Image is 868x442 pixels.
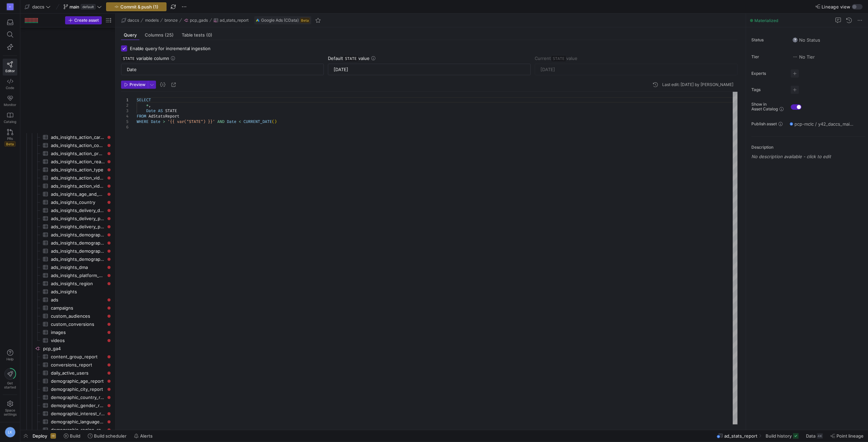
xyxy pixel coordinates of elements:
button: Build [61,430,83,442]
a: ads_insights_delivery_device​​​​​​​​​ [23,206,113,214]
span: Commit & push (1) [120,4,158,9]
a: ads_insights_dma​​​​​​​​​ [23,263,113,271]
a: PRsBeta [3,126,17,149]
button: No tierNo Tier [791,52,816,61]
div: Press SPACE to select this row. [23,263,113,271]
a: custom_audiences​​​​​​​​​ [23,312,113,320]
span: AS [158,108,163,113]
div: Press SPACE to select this row. [23,320,113,328]
span: videos​​​​​​​​​ [51,337,105,344]
span: ad_stats_report [220,18,249,23]
span: daccs [127,18,139,23]
div: Press SPACE to select this row. [23,361,113,369]
span: Status [751,38,785,42]
span: variable column [121,56,169,61]
div: Press SPACE to select this row. [23,231,113,239]
span: ads_insights_demographics_gender​​​​​​​​​ [51,255,105,263]
span: Beta [300,18,310,23]
span: Enable query for incremental ingestion [130,46,211,51]
a: ads_insights_action_video_type​​​​​​​​​ [23,182,113,190]
div: D [7,3,14,10]
span: Build scheduler [94,433,126,439]
span: default [81,4,96,9]
a: demographic_region_report​​​​​​​​​ [23,426,113,434]
div: Last edit: [DATE] by [PERSON_NAME] [662,82,733,87]
button: Alerts [131,430,156,442]
button: Create asset [65,16,102,24]
span: ads_insights_action_type​​​​​​​​​ [51,166,105,174]
span: pcp-mclc / y42_daccs_main / source__pcp_gads__ad_stats_report [794,121,854,127]
button: models [143,16,160,24]
span: > [163,119,165,124]
button: Getstarted [3,365,17,392]
div: Press SPACE to select this row. [23,328,113,336]
div: Press SPACE to select this row. [23,296,113,304]
span: Monitor [4,103,16,107]
span: FROM [137,113,146,119]
span: Tier [751,55,785,59]
div: Press SPACE to select this row. [23,377,113,385]
span: WHERE [137,119,149,124]
span: ads_insights_demographics_country​​​​​​​​​ [51,239,105,247]
a: ads_insights​​​​​​​​​ [23,288,113,296]
span: pcp_gads [190,18,208,23]
a: ads_insights_region​​​​​​​​​ [23,279,113,288]
div: Press SPACE to select this row. [23,223,113,231]
button: pcp_gads [182,16,210,24]
div: Press SPACE to select this row. [23,312,113,320]
span: ads_insights_action_video_sound​​​​​​​​​ [51,174,105,182]
img: No status [792,37,798,43]
span: '{{ var("STATE") }}' [167,119,215,124]
button: ad_stats_report [212,16,250,24]
span: custom_audiences​​​​​​​​​ [51,312,105,320]
p: Description [751,145,865,150]
span: ads_insights_country​​​​​​​​​ [51,198,105,206]
span: demographic_language_report​​​​​​​​​ [51,418,105,426]
span: ads_insights_action_carousel_card​​​​​​​​​ [51,133,105,141]
a: content_group_report​​​​​​​​​ [23,353,113,361]
a: Monitor [3,92,17,109]
span: ads_insights_age_and_gender​​​​​​​​​ [51,190,105,198]
span: (0) [206,33,212,37]
div: Press SPACE to select this row. [23,174,113,182]
span: ( [272,119,274,124]
div: Press SPACE to select this row. [23,279,113,288]
button: Preview [121,81,148,89]
div: Press SPACE to select this row. [23,409,113,418]
div: Press SPACE to select this row. [23,133,113,141]
button: Commit & push (1) [106,2,166,11]
span: Catalog [4,120,16,124]
button: daccs [23,2,52,11]
span: Date [151,119,160,124]
img: No tier [792,54,798,60]
a: demographic_country_report​​​​​​​​​ [23,393,113,401]
div: Press SPACE to select this row. [23,271,113,279]
a: ads_insights_delivery_platform_and_device_platform​​​​​​​​​ [23,214,113,223]
div: Press SPACE to select this row. [23,393,113,401]
a: D [3,1,17,13]
span: Publish asset [751,122,777,126]
span: campaigns​​​​​​​​​ [51,304,105,312]
span: conversions_report​​​​​​​​​ [51,361,105,369]
div: Press SPACE to select this row. [23,288,113,296]
a: ads_insights_action_reaction​​​​​​​​​ [23,157,113,166]
a: demographic_gender_report​​​​​​​​​ [23,401,113,409]
span: ads_insights_demographics_dma_region​​​​​​​​​ [51,247,105,255]
button: Data4K [803,430,826,442]
span: SELECT [137,97,151,103]
span: content_group_report​​​​​​​​​ [51,353,105,361]
span: daccs [32,4,44,9]
span: CURRENT_DATE [243,119,272,124]
a: Catalog [3,109,17,126]
span: STATE [165,108,177,113]
div: Press SPACE to select this row. [23,141,113,149]
div: Press SPACE to select this row. [23,190,113,198]
div: Press SPACE to select this row. [23,166,113,174]
span: Code [6,86,14,90]
a: ads_insights_action_product_id​​​​​​​​​ [23,149,113,157]
span: Materialized [754,18,778,23]
span: ) [274,119,277,124]
span: Current value [535,56,577,61]
button: Point lineage [827,430,867,442]
img: undefined [256,18,260,22]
